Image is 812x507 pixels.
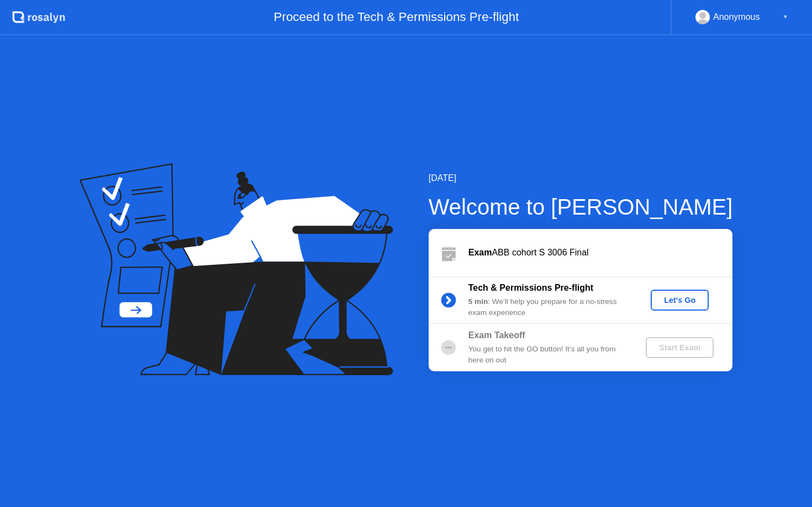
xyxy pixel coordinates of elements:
[468,246,732,259] div: ABB cohort S 3006 Final
[468,248,492,257] b: Exam
[713,10,760,24] div: Anonymous
[651,290,709,311] button: Let's Go
[429,172,733,185] div: [DATE]
[468,283,593,292] b: Tech & Permissions Pre-flight
[650,343,709,352] div: Start Exam
[468,297,488,306] b: 5 min
[429,190,733,223] div: Welcome to [PERSON_NAME]
[655,296,704,305] div: Let's Go
[646,337,714,358] button: Start Exam
[468,344,628,366] div: You get to hit the GO button! It’s all you from here on out
[468,330,525,340] b: Exam Takeoff
[783,10,788,24] div: ▼
[468,296,628,319] div: : We’ll help you prepare for a no-stress exam experience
